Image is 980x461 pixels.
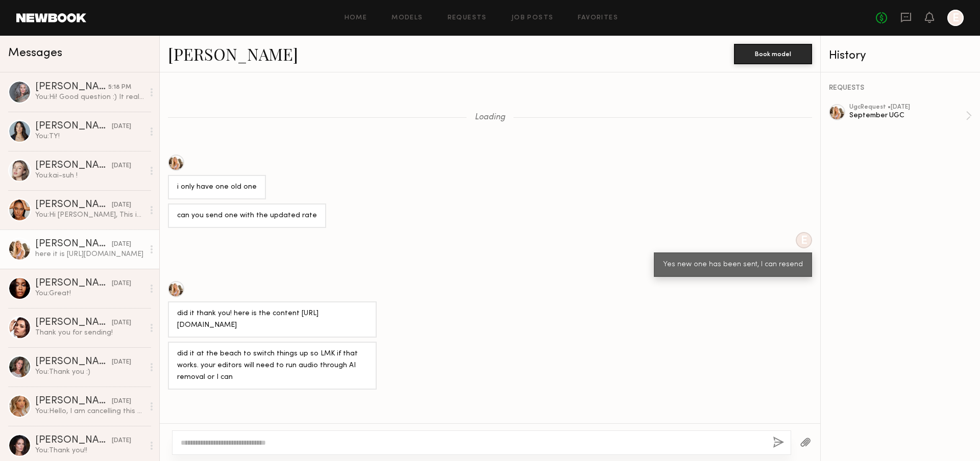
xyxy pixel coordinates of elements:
[35,436,112,446] div: [PERSON_NAME]
[112,318,131,328] div: [DATE]
[168,43,298,65] a: [PERSON_NAME]
[112,397,131,406] div: [DATE]
[391,15,423,21] a: Models
[35,249,144,259] div: here it is [URL][DOMAIN_NAME]
[35,357,112,367] div: [PERSON_NAME]
[112,161,131,171] div: [DATE]
[448,15,487,21] a: Requests
[511,15,554,21] a: Job Posts
[35,318,112,328] div: [PERSON_NAME]
[35,82,108,92] div: [PERSON_NAME]
[35,200,112,210] div: [PERSON_NAME]
[112,200,131,210] div: [DATE]
[177,348,367,383] div: did it at the beach to switch things up so LMK if that works. your editors will need to run audio...
[734,49,812,58] a: Book model
[112,279,131,289] div: [DATE]
[35,92,144,102] div: You: Hi! Good question :) It really depends on how you like to apply your makeup whether that mea...
[475,113,505,122] span: Loading
[35,406,144,416] div: You: Hello, I am cancelling this booking due to no response.
[849,104,972,127] a: ugcRequest •[DATE]September UGC
[35,278,112,289] div: [PERSON_NAME]
[35,132,144,141] div: You: TY!
[177,182,257,193] div: i only have one old one
[829,85,972,92] div: REQUESTS
[177,210,317,222] div: can you send one with the updated rate
[345,15,367,21] a: Home
[35,210,144,220] div: You: Hi [PERSON_NAME], This is how we typically brief creators and we have not had an issue. "Pro...
[663,259,803,271] div: Yes new one has been sent, I can resend
[35,396,112,406] div: [PERSON_NAME]
[177,308,367,331] div: did it thank you! here is the content [URL][DOMAIN_NAME]
[35,367,144,377] div: You: Thank you :)
[35,446,144,455] div: You: Thank you!!
[35,239,112,249] div: [PERSON_NAME]
[35,161,112,171] div: [PERSON_NAME]
[112,240,131,249] div: [DATE]
[112,357,131,367] div: [DATE]
[8,47,62,59] span: Messages
[112,436,131,446] div: [DATE]
[734,44,812,64] button: Book model
[35,171,144,181] div: You: kai-suh !
[849,111,966,120] div: September UGC
[35,289,144,298] div: You: Great!
[35,121,112,132] div: [PERSON_NAME]
[112,122,131,132] div: [DATE]
[947,10,964,26] a: E
[578,15,618,21] a: Favorites
[108,83,131,92] div: 5:18 PM
[829,50,972,62] div: History
[849,104,966,111] div: ugc Request • [DATE]
[35,328,144,338] div: Thank you for sending!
